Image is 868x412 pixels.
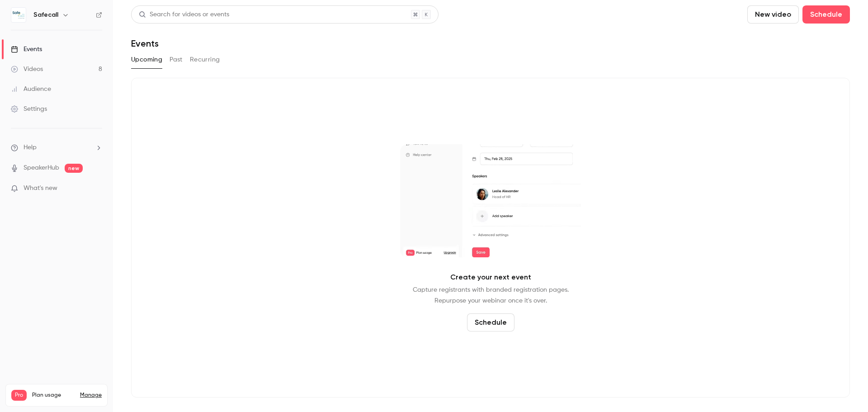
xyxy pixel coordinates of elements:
[11,85,51,94] div: Audience
[11,65,43,74] div: Videos
[450,272,531,283] p: Create your next event
[11,104,47,114] div: Settings
[467,313,514,331] button: Schedule
[139,10,229,19] div: Search for videos or events
[65,164,83,173] span: new
[11,45,42,54] div: Events
[24,143,37,152] span: Help
[131,52,162,67] button: Upcoming
[24,163,59,173] a: SpeakerHub
[11,390,27,401] span: Pro
[190,52,220,67] button: Recurring
[11,143,102,152] li: help-dropdown-opener
[413,284,569,306] p: Capture registrants with branded registration pages. Repurpose your webinar once it's over.
[32,392,75,399] span: Plan usage
[80,392,102,399] a: Manage
[91,185,102,193] iframe: Noticeable Trigger
[131,38,159,49] h1: Events
[170,52,183,67] button: Past
[24,184,57,193] span: What's new
[747,5,799,24] button: New video
[802,5,850,24] button: Schedule
[33,10,58,19] h6: Safecall
[11,8,26,22] img: Safecall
